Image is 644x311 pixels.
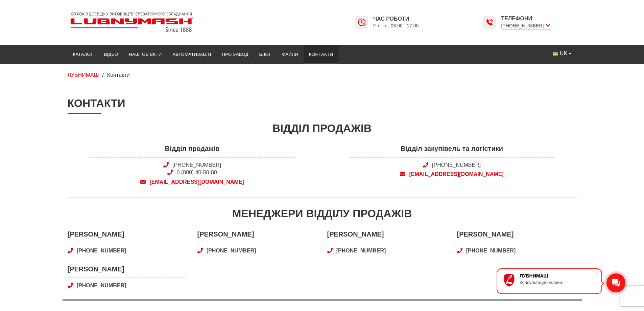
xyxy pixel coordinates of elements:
span: Відділ продажів [90,144,295,157]
span: UK [560,50,567,57]
a: [PHONE_NUMBER] [197,247,317,254]
button: UK [547,47,576,60]
a: ЛУБНИМАШ [68,72,99,78]
a: [PHONE_NUMBER] [172,162,221,168]
span: [PERSON_NAME] [197,229,317,243]
a: [PHONE_NUMBER] [432,162,481,168]
span: [PERSON_NAME] [457,229,577,243]
a: Файли [277,47,304,62]
a: [EMAIL_ADDRESS][DOMAIN_NAME] [349,171,555,178]
a: Автоматизація [167,47,216,62]
span: Час роботи [373,15,419,23]
a: 0 (800) 40-50-80 [177,170,217,175]
a: Каталог [68,47,99,62]
span: [PERSON_NAME] [68,229,187,243]
div: Менеджери відділу продажів [68,206,577,221]
a: [PHONE_NUMBER] [68,282,187,289]
img: Українська [553,52,558,55]
img: Lubnymash time icon [358,18,366,26]
span: Відділ закупівель та логістики [349,144,555,157]
span: [PHONE_NUMBER] [501,22,550,29]
a: [PHONE_NUMBER] [327,247,447,254]
a: Відео [99,47,124,62]
div: Консультація онлайн. [520,280,595,285]
span: [PERSON_NAME] [327,229,447,243]
a: [PHONE_NUMBER] [68,247,187,254]
div: ЛУБНИМАШ [520,273,595,279]
span: [PERSON_NAME] [68,264,187,278]
a: Про завод [216,47,254,62]
a: Блог [254,47,277,62]
h1: Контакти [68,97,577,114]
div: Відділ продажів [68,121,577,136]
a: Контакти [304,47,338,62]
span: Контакти [107,72,130,78]
img: Lubnymash time icon [485,18,494,26]
a: [PHONE_NUMBER] [457,247,577,254]
span: Пн - пт: 08:00 - 17:00 [373,23,419,29]
img: Lubnymash [68,9,196,35]
a: [EMAIL_ADDRESS][DOMAIN_NAME] [90,178,295,186]
a: Наші об’єкти [123,47,167,62]
span: / [102,72,103,78]
span: Телефони [501,15,550,22]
